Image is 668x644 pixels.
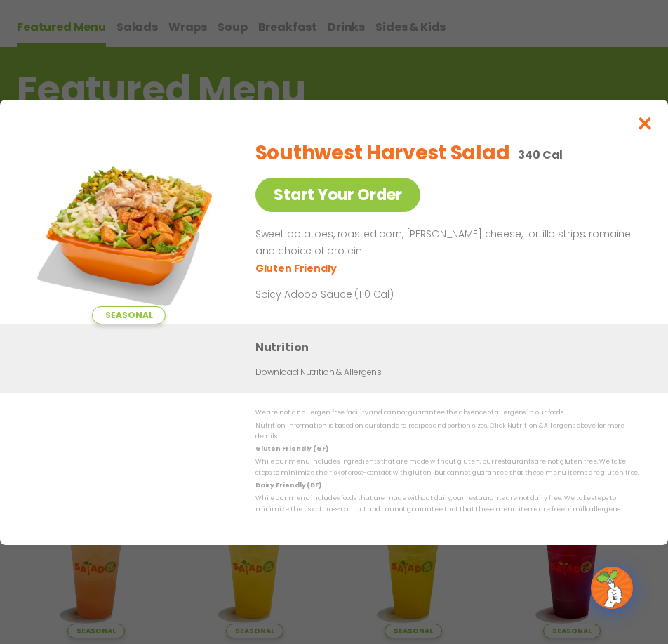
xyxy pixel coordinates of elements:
[255,481,321,489] strong: Dairy Friendly (DF)
[592,568,632,607] img: wpChatIcon
[31,128,227,324] img: Featured product photo for Southwest Harvest Salad
[92,306,166,324] span: Seasonal
[255,445,328,453] strong: Gluten Friendly (GF)
[255,420,640,442] p: Nutrition information is based on our standard recipes and portion sizes. Click Nutrition & Aller...
[255,287,515,301] p: Spicy Adobo Sauce (110 Cal)
[255,138,510,168] h2: Southwest Harvest Salad
[255,226,635,260] p: Sweet potatoes, roasted corn, [PERSON_NAME] cheese, tortilla strips, romaine and choice of protein.
[255,339,647,356] h3: Nutrition
[255,261,339,275] li: Gluten Friendly
[255,407,640,418] p: We are not an allergen free facility and cannot guarantee the absence of allergens in our foods.
[255,493,640,515] p: While our menu includes foods that are made without dairy, our restaurants are not dairy free. We...
[255,178,420,212] a: Start Your Order
[622,100,668,147] button: Close modal
[255,456,640,478] p: While our menu includes ingredients that are made without gluten, our restaurants are not gluten ...
[255,366,382,379] a: Download Nutrition & Allergens
[518,146,563,164] p: 340 Cal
